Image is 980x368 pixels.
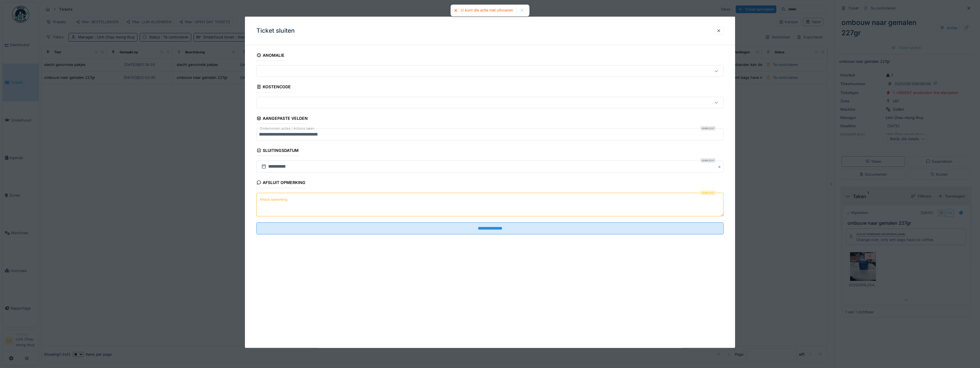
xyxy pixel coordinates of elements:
div: Verplicht [700,190,716,195]
div: Aangepaste velden [256,114,308,124]
button: Close [717,160,724,173]
h3: Ticket sluiten [256,27,295,34]
div: U kunt die actie niet uitvoeren [461,8,513,13]
div: Anomalie [256,51,285,61]
div: Sluitingsdatum [256,146,299,156]
div: Verplicht [700,158,716,163]
label: Ondernomen acties / Actions taken [259,126,316,131]
label: Afsluit opmerking [259,196,289,203]
div: Afsluit opmerking [256,178,305,188]
div: Verplicht [700,126,716,131]
div: Kostencode [256,83,291,92]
